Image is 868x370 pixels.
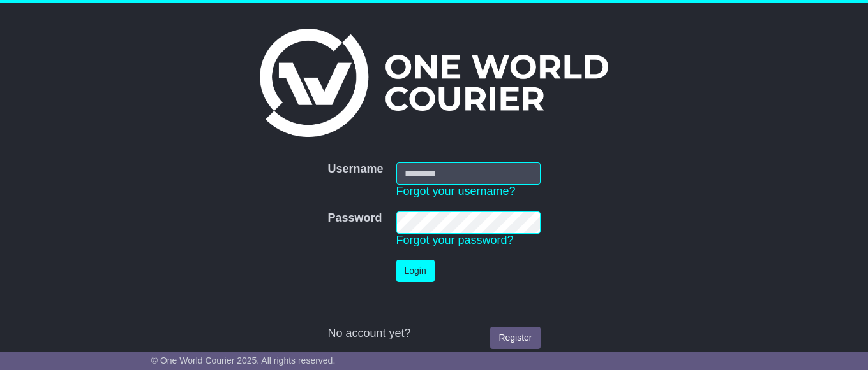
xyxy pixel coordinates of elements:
[327,327,540,341] div: No account yet?
[327,211,382,225] label: Password
[327,162,383,176] label: Username
[260,29,608,137] img: One World
[396,260,435,282] button: Login
[151,355,336,366] span: © One World Courier 2025. All rights reserved.
[396,185,516,197] a: Forgot your username?
[396,234,514,246] a: Forgot your password?
[490,327,540,349] a: Register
